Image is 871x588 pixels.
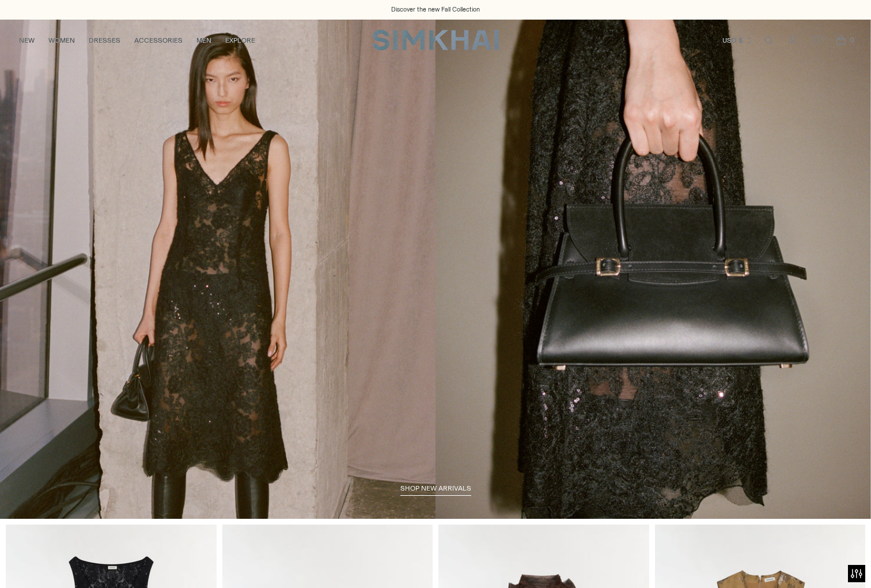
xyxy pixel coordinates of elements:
a: Discover the new Fall Collection [391,5,480,14]
a: ACCESSORIES [134,28,183,53]
a: shop new arrivals [400,484,471,496]
a: EXPLORE [225,28,255,53]
a: Open cart modal [830,29,853,52]
a: SIMKHAI [372,29,499,51]
a: WOMEN [48,28,75,53]
span: 0 [847,35,857,45]
a: Open search modal [757,29,780,52]
a: MEN [196,28,211,53]
a: NEW [19,28,35,53]
span: shop new arrivals [400,484,471,492]
a: DRESSES [89,28,120,53]
button: USD $ [722,28,753,53]
a: Wishlist [805,29,828,52]
a: Go to the account page [781,29,804,52]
